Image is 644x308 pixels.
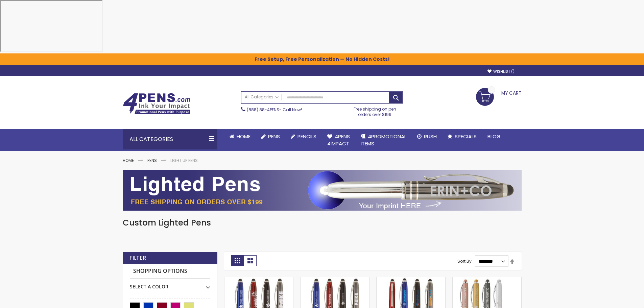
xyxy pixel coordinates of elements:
img: 4Pens Custom Pens and Promotional Products [123,93,190,115]
a: 4Pens4impact [322,129,355,151]
span: 4Pens 4impact [327,133,350,147]
span: 4PROMOTIONAL ITEMS [361,133,406,147]
a: All Categories [241,92,282,103]
a: Vivano Duo Pen with Stylus - Standard Laser [301,277,369,283]
a: (888) 88-4PENS [247,107,279,113]
a: Blog [482,129,506,144]
a: Specials [442,129,482,144]
span: Pens [268,133,280,140]
a: Pencils [285,129,322,144]
label: Sort By [457,258,472,264]
span: Specials [455,133,477,140]
span: All Categories [245,94,279,100]
a: Wishlist [487,69,515,74]
a: Vivano Duo Pen with Stylus - ColorJet [377,277,445,283]
img: Light Up Pens [123,170,522,211]
div: Free shipping on pen orders over $199 [347,104,403,117]
span: Rush [424,133,437,140]
a: 4PROMOTIONALITEMS [355,129,412,151]
a: Home [123,158,134,163]
a: Pens [147,158,157,163]
a: Vivano Duo Pen with Stylus - LaserMax [224,277,293,283]
span: Home [237,133,251,140]
a: Rush [412,129,442,144]
strong: Shopping Options [130,264,210,279]
span: Blog [487,133,501,140]
span: - Call Now! [247,107,302,113]
strong: Light Up Pens [170,158,198,163]
span: Free Setup, Free Personalization — No Hidden Costs! [255,52,390,63]
strong: Grid [231,255,244,266]
a: Home [224,129,256,144]
a: Pens [256,129,285,144]
div: All Categories [123,129,217,149]
a: Vivano Softy Metallic Pen with LED Light and Stylus - Laser Engraved [453,277,521,283]
div: Select A Color [130,279,210,290]
strong: Filter [129,254,146,262]
span: Pencils [297,133,316,140]
h1: Custom Lighted Pens [123,217,522,228]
